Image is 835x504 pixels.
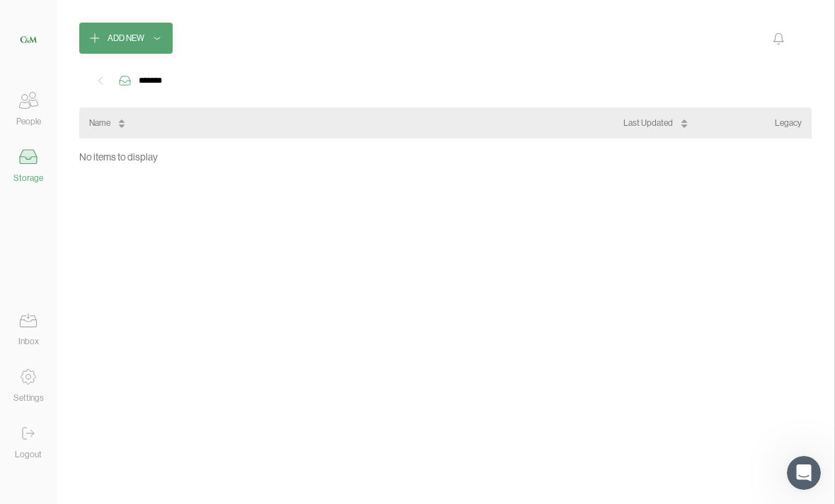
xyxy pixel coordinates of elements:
[13,391,44,405] div: Settings
[108,31,144,45] div: Add New
[623,116,673,130] div: Last Updated
[79,147,812,167] div: No items to display
[89,116,110,130] div: Name
[775,116,802,130] div: Legacy
[18,334,39,348] div: Inbox
[15,447,42,462] div: Logout
[787,456,821,490] iframe: Intercom live chat
[79,23,173,54] button: Add New
[16,115,41,129] div: People
[13,171,43,185] div: Storage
